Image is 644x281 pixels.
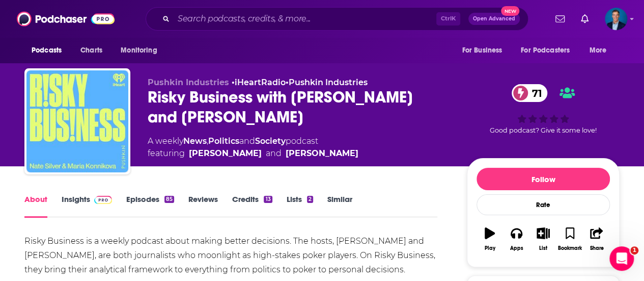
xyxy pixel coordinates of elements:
[289,78,368,87] a: Pushkin Industries
[609,246,634,271] iframe: Intercom live chat
[473,16,515,21] span: Open Advanced
[556,221,583,258] button: Bookmark
[189,147,262,160] a: Nate Silver
[477,221,503,258] button: Play
[477,194,610,215] div: Rate
[286,147,358,160] a: Maria Konnikova
[467,78,620,141] div: 71Good podcast? Give it some love!
[174,11,436,27] input: Search podcasts, credits, & more...
[232,78,286,87] span: •
[80,43,102,58] span: Charts
[148,147,358,160] span: featuring
[62,194,112,218] a: InsightsPodchaser Pro
[235,78,286,87] a: iHeartRadio
[530,221,556,258] button: List
[436,12,460,25] span: Ctrl K
[521,43,570,58] span: For Podcasters
[307,196,313,203] div: 2
[605,8,627,30] span: Logged in as marc16039
[551,10,569,28] a: Show notifications dropdown
[286,78,368,87] span: •
[510,245,523,251] div: Apps
[208,136,239,146] a: Politics
[455,41,515,60] button: open menu
[503,221,529,258] button: Apps
[188,194,218,218] a: Reviews
[232,194,272,218] a: Credits13
[583,221,610,258] button: Share
[24,194,47,218] a: About
[148,135,358,160] div: A weekly podcast
[164,196,174,203] div: 85
[74,41,108,60] a: Charts
[522,84,547,102] span: 71
[264,196,272,203] div: 13
[577,10,593,28] a: Show notifications dropdown
[485,245,495,251] div: Play
[239,136,255,146] span: and
[490,126,597,134] span: Good podcast? Give it some love!
[26,70,128,172] img: Risky Business with Nate Silver and Maria Konnikova
[477,168,610,190] button: Follow
[32,43,62,58] span: Podcasts
[24,41,75,60] button: open menu
[605,8,627,30] img: User Profile
[327,194,352,218] a: Similar
[183,136,207,146] a: News
[539,245,547,251] div: List
[146,7,528,31] div: Search podcasts, credits, & more...
[462,43,502,58] span: For Business
[582,41,620,60] button: open menu
[266,147,282,160] span: and
[512,84,547,102] a: 71
[468,13,520,25] button: Open AdvancedNew
[94,196,112,204] img: Podchaser Pro
[590,43,607,58] span: More
[17,9,115,29] img: Podchaser - Follow, Share and Rate Podcasts
[114,41,170,60] button: open menu
[514,41,584,60] button: open menu
[121,43,157,58] span: Monitoring
[255,136,286,146] a: Society
[630,246,638,254] span: 1
[287,194,313,218] a: Lists2
[148,78,229,87] span: Pushkin Industries
[590,245,603,251] div: Share
[207,136,208,146] span: ,
[558,245,582,251] div: Bookmark
[126,194,174,218] a: Episodes85
[605,8,627,30] button: Show profile menu
[501,6,519,16] span: New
